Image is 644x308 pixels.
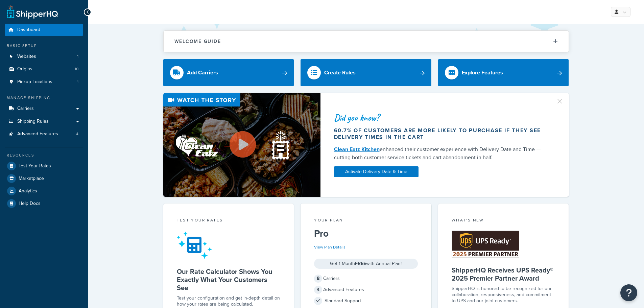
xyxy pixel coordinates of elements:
a: Pickup Locations1 [5,76,83,88]
div: Test your configuration and get in-depth detail on how your rates are being calculated. [177,295,281,307]
div: Explore Features [462,68,503,77]
span: Shipping Rules [17,119,49,124]
h5: Pro [314,228,418,239]
div: What's New [452,217,555,225]
div: Basic Setup [5,43,83,49]
div: Resources [5,152,83,158]
span: 1 [77,54,78,60]
div: Carriers [314,274,418,283]
div: Manage Shipping [5,95,83,101]
a: Marketplace [5,172,83,185]
a: Shipping Rules [5,115,83,128]
button: Welcome Guide [164,31,569,52]
h5: ShipperHQ Receives UPS Ready® 2025 Premier Partner Award [452,266,555,282]
div: Add Carriers [187,68,218,77]
button: Open Resource Center [620,284,637,301]
a: Clean Eatz Kitchen [334,145,380,153]
li: Pickup Locations [5,76,83,88]
a: Activate Delivery Date & Time [334,166,419,177]
span: Pickup Locations [17,79,52,85]
div: Get 1 Month with Annual Plan! [314,259,418,269]
div: 60.7% of customers are more likely to purchase if they see delivery times in the cart [334,127,548,141]
a: Analytics [5,185,83,197]
a: Test Your Rates [5,160,83,172]
span: Websites [17,54,36,60]
a: View Plan Details [314,244,345,250]
div: Create Rules [324,68,356,77]
a: Explore Features [438,59,569,86]
span: Advanced Features [17,131,58,137]
span: 1 [77,79,78,85]
a: Add Carriers [163,59,294,86]
div: Advanced Features [314,285,418,294]
div: Your Plan [314,217,418,225]
span: Analytics [19,188,37,194]
span: 4 [76,131,78,137]
a: Dashboard [5,24,83,36]
div: Test your rates [177,217,281,225]
span: Marketplace [19,176,44,182]
a: Websites1 [5,50,83,63]
li: Origins [5,63,83,75]
a: Advanced Features4 [5,128,83,140]
div: enhanced their customer experience with Delivery Date and Time — cutting both customer service ti... [334,145,548,162]
img: Video thumbnail [163,93,320,197]
a: Origins10 [5,63,83,75]
a: Carriers [5,102,83,115]
div: Did you know? [334,113,548,122]
h5: Our Rate Calculator Shows You Exactly What Your Customers See [177,267,281,292]
strong: FREE [355,260,366,267]
span: Carriers [17,106,34,112]
span: Help Docs [19,201,41,207]
span: Test Your Rates [19,163,51,169]
p: ShipperHQ is honored to be recognized for our collaboration, responsiveness, and commitment to UP... [452,286,555,304]
a: Help Docs [5,197,83,210]
a: Create Rules [301,59,431,86]
span: Origins [17,66,32,72]
span: 4 [314,286,322,294]
div: Standard Support [314,296,418,306]
li: Websites [5,50,83,63]
li: Advanced Features [5,128,83,140]
h2: Welcome Guide [174,39,221,44]
span: 8 [314,275,322,283]
span: Dashboard [17,27,40,33]
span: 10 [75,66,78,72]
